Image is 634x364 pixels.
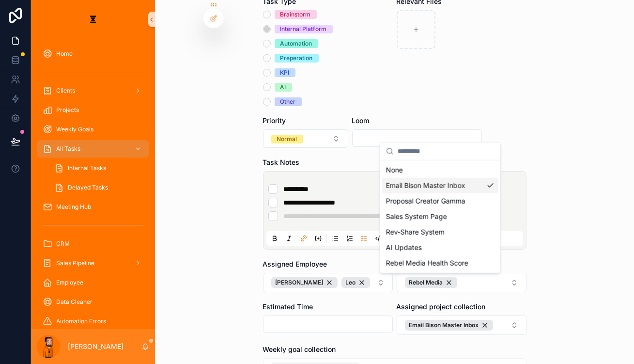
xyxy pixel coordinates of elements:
span: [PERSON_NAME] [276,279,324,286]
a: Meeting Hub [37,198,149,216]
a: Internal Tasks [48,159,149,177]
button: Unselect 1 [341,277,370,288]
a: Projects [37,101,149,119]
span: Meeting Hub [56,203,91,211]
span: AI Updates [386,243,422,253]
span: Assigned Employee [263,260,327,268]
div: Internal Platform [280,25,327,33]
a: Delayed Tasks [48,179,149,196]
button: Select Button [263,273,393,292]
div: None [382,162,498,178]
span: Email Bison Master Inbox [386,181,465,190]
span: Leo [346,279,356,286]
span: Email Bison Master Inbox [409,321,479,329]
span: Task Notes [263,158,300,166]
a: Employee [37,274,149,291]
span: Internal Tasks [68,164,106,172]
span: Data Cleaner [56,298,93,306]
span: Projects [56,106,79,114]
a: CRM [37,235,149,253]
div: KPI [280,68,290,77]
span: CRM [56,240,70,248]
div: AI [280,83,286,92]
span: Automation Errors [56,317,106,325]
span: Rebel Media [409,279,443,286]
span: Employee [56,279,83,286]
span: Assigned project collection [397,302,486,311]
a: Weekly Goals [37,121,149,138]
button: Select Button [397,273,526,292]
button: Unselect 14 [405,277,457,288]
span: Estimated Time [263,302,313,311]
img: App logo [85,12,101,27]
button: Select Button [263,129,348,148]
span: Sales Pipeline [56,259,94,267]
button: Select Button [397,316,526,335]
div: Normal [277,135,297,143]
a: Automation Errors [37,313,149,330]
button: Unselect 6 [271,277,338,288]
p: [PERSON_NAME] [68,342,124,351]
span: Rebel Media Health Score [386,258,468,268]
div: scrollable content [31,39,155,329]
span: Home [56,50,73,58]
span: Delayed Tasks [68,184,108,191]
button: Unselect 19 [405,320,493,331]
span: Sales System Page [386,212,447,222]
a: Data Cleaner [37,293,149,311]
a: All Tasks [37,140,149,158]
div: Preperation [280,54,313,63]
span: Priority [263,116,286,125]
span: Clients [56,87,75,95]
a: Clients [37,82,149,99]
span: Weekly goal collection [263,345,336,353]
a: Sales Pipeline [37,254,149,272]
span: All Tasks [56,145,80,153]
div: Automation [280,39,312,48]
span: Loom [352,116,370,125]
a: Home [37,45,149,63]
div: Other [280,97,296,106]
span: Proposal Creator Gamma [386,196,465,206]
span: Weekly Goals [56,126,93,133]
div: Brainstorm [280,10,311,19]
div: Suggestions [380,160,500,273]
span: Rev-Share System [386,227,445,237]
